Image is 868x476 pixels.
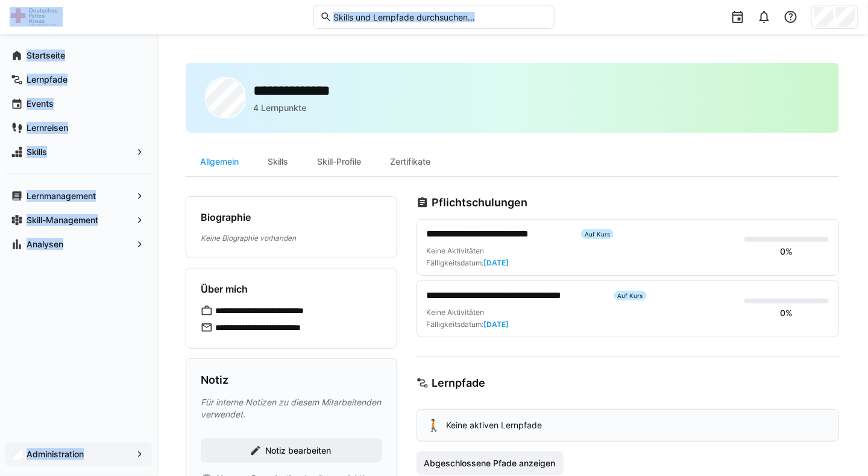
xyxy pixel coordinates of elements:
h4: Über mich [201,283,248,295]
div: Fälligkeitsdatum: [427,320,509,329]
p: Keine aktiven Lernpfade [447,419,542,431]
button: Notiz bearbeiten [201,439,382,463]
div: Auf Kurs [581,229,614,239]
p: Für interne Notizen zu diesem Mitarbeitenden verwendet. [201,396,382,420]
div: 0% [781,307,793,319]
div: 🚶 [427,419,442,431]
div: Zertifikate [376,147,445,176]
p: 4 Lernpunkte [253,102,306,114]
div: Allgemein [186,147,253,176]
h3: Lernpfade [432,376,486,390]
div: 0% [781,246,793,258]
span: Keine Aktivitäten [427,246,485,255]
h4: Biographie [201,211,251,223]
div: Fälligkeitsdatum: [427,258,509,268]
button: Abgeschlossene Pfade anzeigen [417,451,564,475]
div: Skill-Profile [303,147,376,176]
span: Keine Aktivitäten [427,308,485,317]
span: [DATE] [484,258,509,267]
div: Auf Kurs [614,291,647,300]
span: Notiz bearbeiten [263,445,333,457]
span: [DATE] [484,320,509,329]
h3: Pflichtschulungen [432,196,528,209]
span: Abgeschlossene Pfade anzeigen [423,457,558,469]
h3: Notiz [201,373,228,387]
p: Keine Biographie vorhanden [201,233,382,243]
div: Skills [253,147,303,176]
input: Skills und Lernpfade durchsuchen… [332,11,548,22]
